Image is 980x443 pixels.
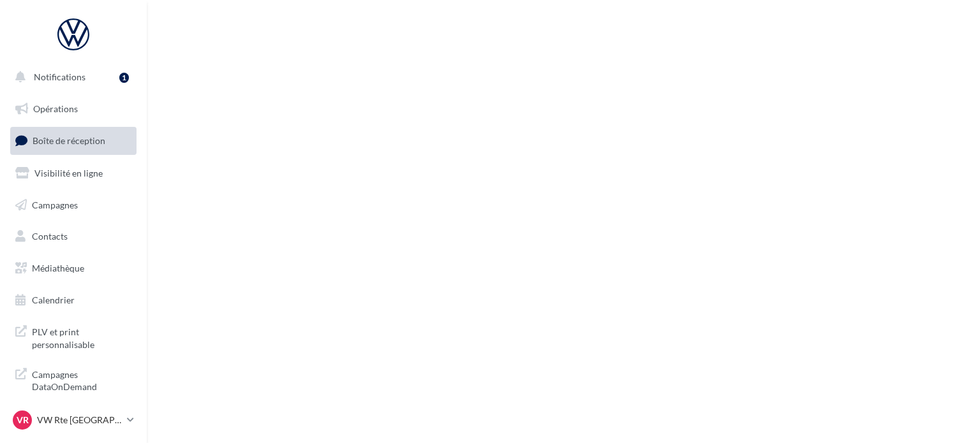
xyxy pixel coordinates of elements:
span: Médiathèque [32,263,84,273]
span: Notifications [34,71,85,82]
button: Notifications 1 [8,64,134,91]
span: Opérations [33,103,78,114]
span: VR [17,414,29,426]
a: Opérations [8,96,139,122]
div: 1 [119,73,129,83]
span: Campagnes DataOnDemand [32,366,131,393]
span: Contacts [32,231,68,242]
span: Visibilité en ligne [34,168,103,178]
a: Boîte de réception [8,127,139,154]
span: Calendrier [32,294,75,305]
a: Calendrier [8,287,139,314]
p: VW Rte [GEOGRAPHIC_DATA] [37,414,122,426]
a: PLV et print personnalisable [8,318,139,356]
a: Visibilité en ligne [8,160,139,187]
span: PLV et print personnalisable [32,323,131,351]
a: Contacts [8,223,139,250]
a: Campagnes [8,192,139,219]
a: Médiathèque [8,255,139,282]
span: Boîte de réception [33,135,105,146]
a: Campagnes DataOnDemand [8,361,139,398]
a: VR VW Rte [GEOGRAPHIC_DATA] [10,408,137,432]
span: Campagnes [32,199,78,210]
